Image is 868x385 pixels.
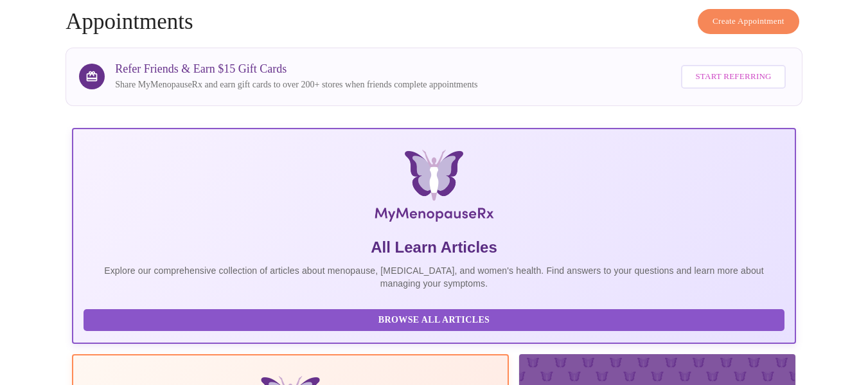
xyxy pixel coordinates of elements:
a: Browse All Articles [84,314,788,325]
p: Explore our comprehensive collection of articles about menopause, [MEDICAL_DATA], and women's hea... [84,264,784,290]
h4: Appointments [66,9,802,35]
img: MyMenopauseRx Logo [192,150,675,227]
a: Start Referring [678,58,788,95]
h5: All Learn Articles [84,237,784,258]
button: Browse All Articles [84,309,784,332]
p: Share MyMenopauseRx and earn gift cards to over 200+ stores when friends complete appointments [115,78,477,91]
span: Create Appointment [713,14,784,29]
span: Start Referring [695,69,771,84]
h3: Refer Friends & Earn $15 Gift Cards [115,62,477,76]
button: Create Appointment [698,9,799,34]
span: Browse All Articles [96,312,772,328]
button: Start Referring [681,65,785,89]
